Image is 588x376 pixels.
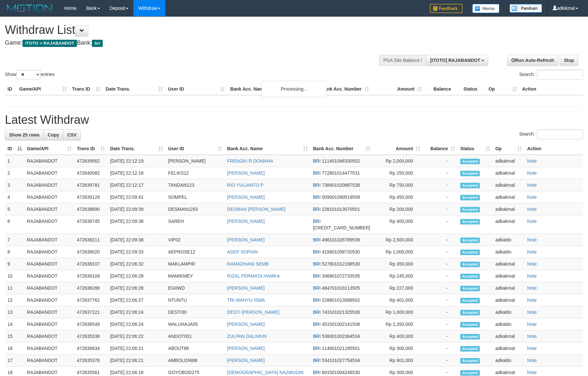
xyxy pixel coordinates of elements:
[423,354,458,367] td: -
[537,70,583,80] input: Search:
[313,225,370,230] span: Copy 681001054949536 to clipboard
[5,3,54,13] img: MOTION_logo.png
[5,318,24,330] td: 14
[373,294,423,306] td: Rp 401,000
[527,219,537,224] a: Note
[5,215,24,234] td: 6
[486,83,520,95] th: Op
[74,246,108,258] td: 472638020
[166,258,225,270] td: MAKLAMPIR
[322,261,360,267] span: Copy 527801012198530 to clipboard
[373,167,423,179] td: Rp 250,000
[460,250,480,255] span: Accepted
[322,170,360,176] span: Copy 772801014477531 to clipboard
[24,294,74,306] td: RAJABANDOT
[227,370,303,375] a: [DEMOGRAPHIC_DATA] NAZMUDIN
[166,306,225,318] td: DESTI30
[43,129,63,140] a: Copy
[527,370,537,375] a: Note
[227,170,265,176] a: [PERSON_NAME]
[166,179,225,191] td: TANDAN123
[527,237,537,242] a: Note
[5,179,24,191] td: 3
[493,234,525,246] td: adkaldo
[74,354,108,367] td: 472635376
[423,270,458,282] td: -
[313,285,320,291] span: BRI
[5,23,386,36] h1: Withdraw List
[458,143,492,155] th: Status: activate to sort column ascending
[560,55,578,66] a: Stop
[166,342,225,354] td: ABOUT88
[372,83,424,95] th: Amount
[493,167,525,179] td: adkakmal
[322,346,360,351] span: Copy 114001021185501 to clipboard
[493,191,525,203] td: adkakmal
[24,203,74,215] td: RAJABANDOT
[69,83,103,95] th: Trans ID
[423,155,458,167] td: -
[460,171,480,176] span: Accepted
[313,261,320,267] span: BRI
[493,179,525,191] td: adkakmal
[313,334,320,339] span: BRI
[22,40,77,47] span: ITOTO > RAJABANDOT
[313,358,320,363] span: BRI
[423,282,458,294] td: -
[313,207,320,212] span: BRI
[373,179,423,191] td: Rp 750,000
[373,258,423,270] td: Rp 350,000
[74,282,108,294] td: 472636288
[423,167,458,179] td: -
[423,342,458,354] td: -
[460,346,480,352] span: Accepted
[24,167,74,179] td: RAJABANDOT
[423,258,458,270] td: -
[430,4,463,13] img: Feedback.jpg
[524,143,583,155] th: Action
[108,179,166,191] td: [DATE] 22:12:17
[5,342,24,354] td: 16
[423,179,458,191] td: -
[108,191,166,203] td: [DATE] 22:09:41
[313,158,320,164] span: BRI
[509,4,542,13] img: panduan.png
[527,261,537,267] a: Note
[103,83,165,95] th: Date Trans.
[373,354,423,367] td: Rp 901,000
[373,342,423,354] td: Rp 300,000
[166,155,225,167] td: [PERSON_NAME]
[519,129,583,139] label: Search:
[24,155,74,167] td: RAJABANDOT
[460,286,480,291] span: Accepted
[313,237,320,242] span: BRI
[166,234,225,246] td: VIP02
[507,55,558,66] a: Run Auto-Refresh
[166,143,225,155] th: User ID: activate to sort column ascending
[166,318,225,330] td: WALUHAJA55
[310,143,373,155] th: Bank Acc. Number: activate to sort column ascending
[166,330,225,342] td: ANDOT001
[373,306,423,318] td: Rp 1,000,000
[493,155,525,167] td: adkakmal
[426,55,488,66] button: [ITOTO] RAJABANDOT
[227,322,265,327] a: [PERSON_NAME]
[423,203,458,215] td: -
[74,294,108,306] td: 472637762
[24,215,74,234] td: RAJABANDOT
[493,318,525,330] td: adkaldo
[24,282,74,294] td: RAJABANDOT
[322,249,360,254] span: Copy 415801058720530 to clipboard
[74,155,108,167] td: 472639562
[228,83,318,95] th: Bank Acc. Name
[493,342,525,354] td: adkakmal
[227,182,264,188] a: RIO YULIANTO P
[322,207,360,212] span: Copy 228101013070501 to clipboard
[472,4,500,13] img: Button%20Memo.svg
[108,330,166,342] td: [DATE] 22:06:22
[108,167,166,179] td: [DATE] 22:12:18
[108,342,166,354] td: [DATE] 22:06:21
[24,234,74,246] td: RAJABANDOT
[108,294,166,306] td: [DATE] 22:06:27
[225,143,310,155] th: Bank Acc. Name: activate to sort column ascending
